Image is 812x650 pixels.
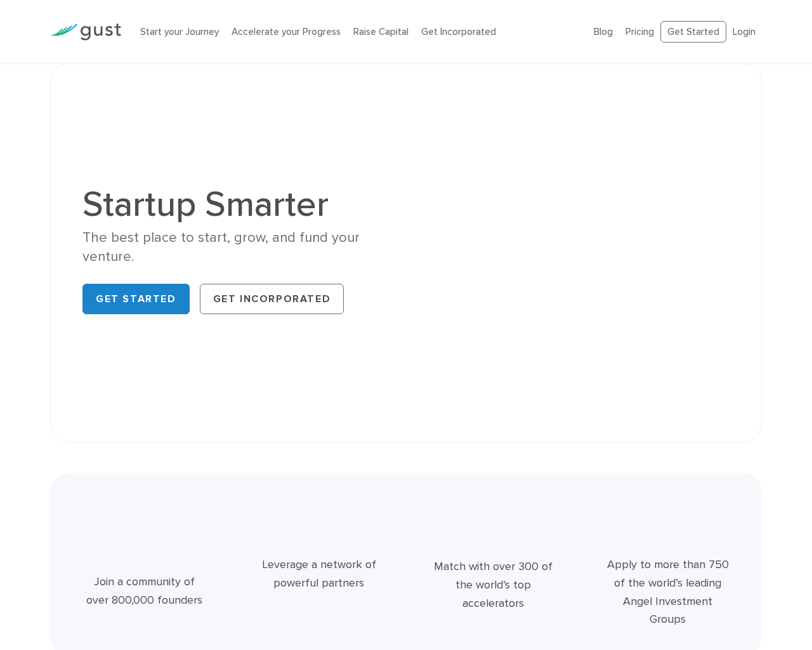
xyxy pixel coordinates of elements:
a: Login [733,26,756,37]
a: Get Started [82,284,190,314]
div: Apply to more than 750 of the world’s leading Angel Investment Groups [606,556,730,629]
a: Raise Capital [353,26,409,37]
a: Pricing [625,26,654,37]
img: Gust Logo [50,23,121,41]
div: The best place to start, grow, and fund your venture. [82,229,396,266]
a: Blog [594,26,613,37]
a: Get Incorporated [421,26,496,37]
div: Join a community of over 800,000 founders [82,573,207,610]
div: Match with over 300 of the world’s top accelerators [431,558,556,613]
a: Get Incorporated [200,284,344,314]
a: Get Started [660,21,726,43]
div: Leverage a network of powerful partners [257,556,381,593]
a: Start your Journey [140,26,219,37]
h1: Startup Smarter [82,187,396,222]
a: Accelerate your Progress [232,26,341,37]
